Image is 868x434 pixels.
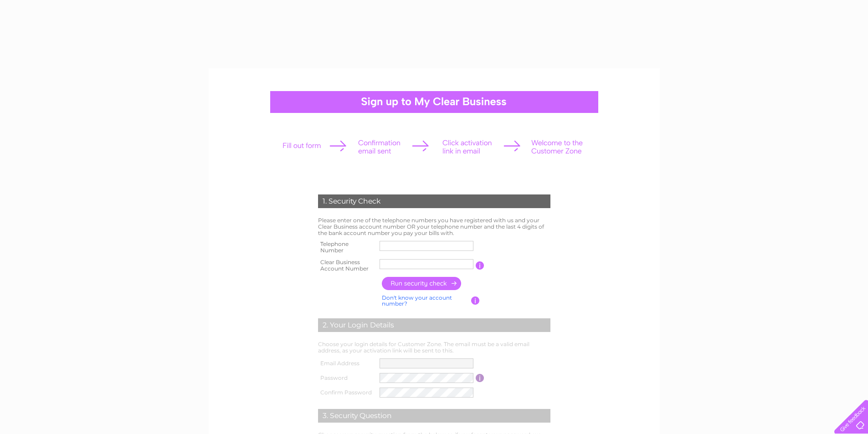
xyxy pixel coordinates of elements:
[471,296,480,305] input: Information
[316,356,378,371] th: Email Address
[316,339,553,356] td: Choose your login details for Customer Zone. The email must be a valid email address, as your act...
[316,371,378,385] th: Password
[318,318,550,332] div: 2. Your Login Details
[316,256,378,275] th: Clear Business Account Number
[316,238,378,256] th: Telephone Number
[382,294,452,307] a: Don't know your account number?
[318,409,550,423] div: 3. Security Question
[318,194,550,208] div: 1. Security Check
[316,385,378,400] th: Confirm Password
[476,261,484,270] input: Information
[316,215,553,238] td: Please enter one of the telephone numbers you have registered with us and your Clear Business acc...
[476,374,484,382] input: Information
